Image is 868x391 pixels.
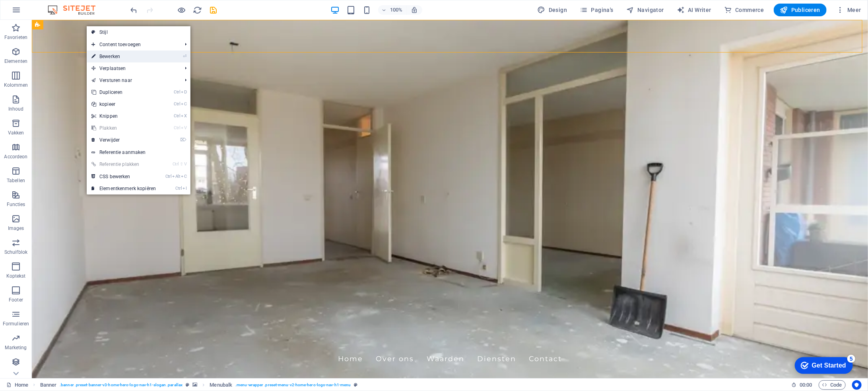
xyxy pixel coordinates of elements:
[181,113,186,119] i: X
[721,4,767,16] button: Commerce
[4,82,28,88] p: Kolommen
[800,380,812,390] span: 00 00
[209,5,218,15] button: save
[8,106,24,112] p: Inhoud
[180,161,183,167] i: ⇧
[59,2,67,10] div: 5
[538,6,567,14] span: Design
[46,5,105,15] img: Editor Logo
[175,186,182,191] i: Ctrl
[87,26,190,38] a: Stijl
[390,5,403,15] h6: 100%
[87,74,179,86] a: Versturen naar
[354,383,357,387] i: Dit element is een aanpasbare voorinstelling
[6,380,28,390] a: Klik om selectie op te heffen, dubbelklik om Pagina's te open
[8,130,24,136] p: Vakken
[8,225,24,231] p: Images
[87,39,179,51] span: Content toevoegen
[87,110,161,122] a: CtrlXKnippen
[4,34,27,41] p: Favorieten
[181,174,186,179] i: C
[183,54,186,59] i: ⏎
[4,154,27,160] p: Accordeon
[9,297,23,303] p: Footer
[7,201,25,208] p: Functies
[580,6,614,14] span: Pagina's
[87,134,161,146] a: ⌦Verwijder
[4,249,27,255] p: Schuifblok
[193,6,202,15] i: Pagina opnieuw laden
[534,4,571,16] button: Design
[4,58,27,64] p: Elementen
[626,6,664,14] span: Navigator
[6,4,64,21] div: Get Started 5 items remaining, 0% complete
[577,4,617,16] button: Pagina's
[822,380,842,390] span: Code
[40,380,57,390] span: Klik om te selecteren, dubbelklik om te bewerken
[5,368,26,375] p: Collecties
[172,174,180,179] i: Alt
[3,321,29,327] p: Formulieren
[833,4,864,16] button: Meer
[210,380,232,390] span: Klik om te selecteren, dubbelklik om te bewerken
[87,62,179,74] span: Verplaatsen
[186,383,189,387] i: Dit element is een aanpasbare voorinstelling
[674,4,715,16] button: AI Writer
[87,183,161,195] a: CtrlIElementkenmerk kopiëren
[836,6,861,14] span: Meer
[193,5,202,15] button: reload
[87,171,161,183] a: CtrlAltCCSS bewerken
[181,125,186,130] i: V
[87,98,161,110] a: CtrlCkopieer
[173,161,179,167] i: Ctrl
[87,86,161,98] a: CtrlDDupliceren
[780,6,820,14] span: Publiceren
[130,6,139,15] i: Ongedaan maken: Primaire kleur (#007BFF -> #007bff) (Ctrl+Z)
[40,380,358,390] nav: breadcrumb
[129,5,139,15] button: undo
[5,344,27,351] p: Marketing
[174,113,180,119] i: Ctrl
[774,4,827,16] button: Publiceren
[177,5,186,15] button: Klik hier om de voorbeeldmodus te verlaten en verder te gaan met bewerken
[724,6,764,14] span: Commerce
[7,177,25,184] p: Tabellen
[805,382,806,388] span: :
[87,158,161,170] a: Ctrl⇧VReferentie plakken
[235,380,351,390] span: . menu-wrapper .preset-menu-v2-home-hero-logo-nav-h1-menu
[623,4,667,16] button: Navigator
[791,380,812,390] h6: Sessietijd
[181,101,186,107] i: C
[180,137,186,142] i: ⌦
[165,174,172,179] i: Ctrl
[87,51,161,62] a: ⏎Bewerken
[23,9,58,16] div: Get Started
[181,89,186,95] i: D
[819,380,846,390] button: Code
[174,125,180,130] i: Ctrl
[677,6,711,14] span: AI Writer
[852,380,862,390] button: Usercentrics
[411,6,418,14] i: Stel bij het wijzigen van de grootte van de weergegeven website automatisch het juist zoomniveau ...
[184,161,186,167] i: V
[87,122,161,134] a: CtrlVPlakken
[174,101,180,107] i: Ctrl
[378,5,406,15] button: 100%
[192,383,197,387] i: Dit element bevat een achtergrond
[87,146,190,158] a: Referentie aanmaken
[183,186,186,191] i: I
[60,380,183,390] span: . banner .preset-banner-v3-home-hero-logo-nav-h1-slogan .parallax
[6,273,26,279] p: Koptekst
[174,89,180,95] i: Ctrl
